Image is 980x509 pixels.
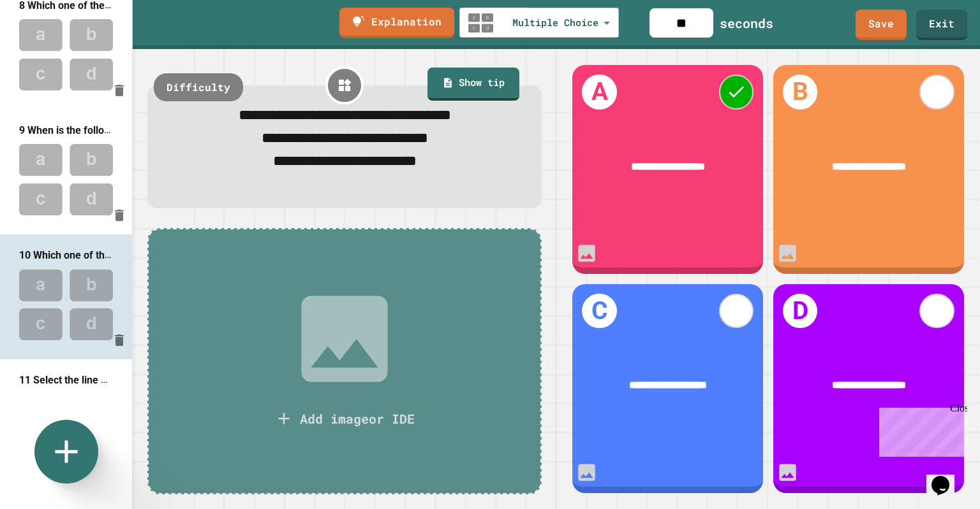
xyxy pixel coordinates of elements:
[107,327,132,353] button: Delete question
[427,68,519,101] a: Show tip
[468,13,494,32] img: multiple-choice-thumbnail.png
[512,15,598,30] span: Multiple Choice
[107,78,132,103] button: Delete question
[107,203,132,228] button: Delete question
[582,75,617,110] h1: A
[19,124,317,136] span: 9 When is the following boolean expression true? !(a == b || a < b)
[154,73,243,101] div: Difficulty
[874,403,967,457] iframe: chat widget
[783,75,818,110] h1: B
[783,294,818,329] h1: D
[300,409,415,428] div: Add image or IDE
[720,13,773,32] div: seconds
[5,5,88,81] div: Chat with us now!Close
[582,294,617,329] h1: C
[339,8,454,38] a: Explanation
[926,458,967,496] iframe: chat widget
[19,248,431,261] span: 10 Which one of the following choices is equivalent to the expression: !((!(x < y)) || (y != 5))
[856,10,907,40] a: Save
[916,10,967,40] a: Exit
[19,373,209,386] span: 11 Select the line of code that prints true.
